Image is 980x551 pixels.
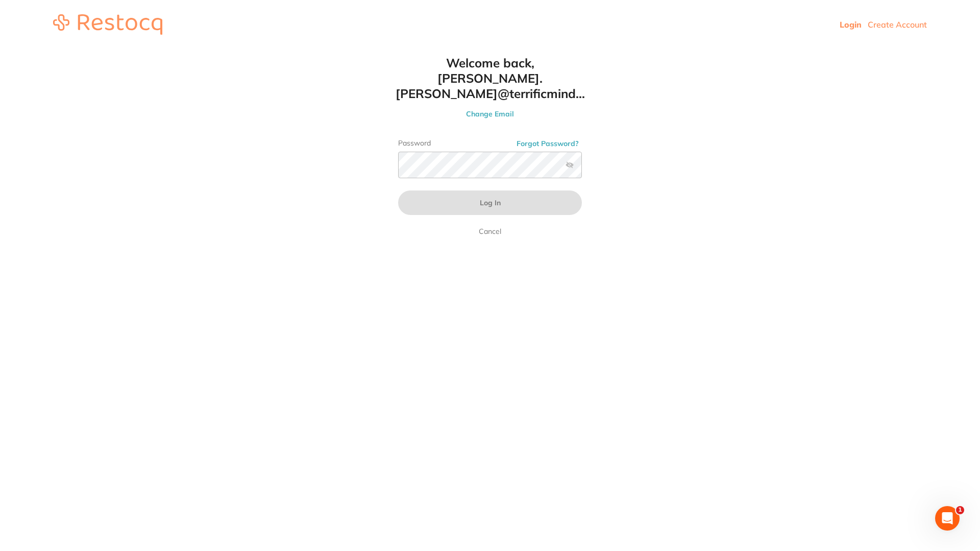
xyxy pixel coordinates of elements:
[477,225,503,237] a: Cancel
[868,19,927,30] a: Create Account
[378,109,602,118] button: Change Email
[398,190,582,215] button: Log In
[398,139,582,148] label: Password
[378,55,602,101] h1: Welcome back, [PERSON_NAME].[PERSON_NAME]@terrificmind...
[53,14,162,35] img: restocq_logo.svg
[935,506,960,531] iframe: Intercom live chat
[513,139,582,148] button: Forgot Password?
[840,19,862,30] a: Login
[956,506,964,514] span: 1
[480,198,501,207] span: Log In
